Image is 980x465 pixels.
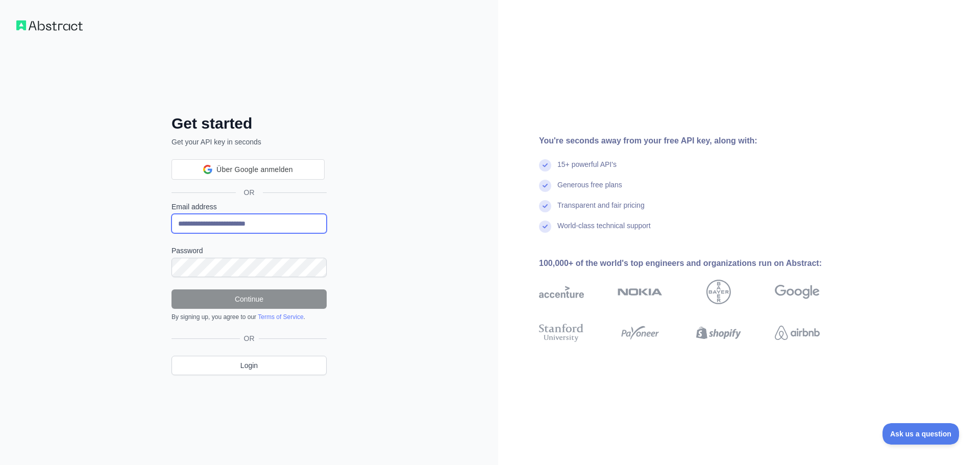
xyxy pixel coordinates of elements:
h2: Get started [171,114,327,133]
span: OR [236,187,263,198]
img: shopify [696,322,741,344]
p: Get your API key in seconds [171,137,327,147]
img: payoneer [618,322,663,344]
div: You're seconds away from your free API key, along with: [539,135,852,147]
div: Transparent and fair pricing [557,200,645,221]
label: Email address [171,202,327,212]
iframe: Toggle Customer Support [883,423,960,445]
img: bayer [706,280,731,304]
a: Login [171,356,327,375]
span: Über Google anmelden [216,164,293,175]
img: check mark [539,200,551,212]
button: Continue [171,289,327,309]
a: Terms of Service [258,313,303,321]
img: check mark [539,221,551,233]
div: 15+ powerful API's [557,159,617,180]
div: Über Google anmelden [171,159,325,180]
img: Workflow [16,20,83,31]
div: By signing up, you agree to our . [171,313,327,321]
img: check mark [539,159,551,172]
img: check mark [539,180,551,192]
img: nokia [618,280,663,304]
img: google [775,280,820,304]
div: World-class technical support [557,221,651,241]
div: 100,000+ of the world's top engineers and organizations run on Abstract: [539,257,852,270]
img: stanford university [539,322,584,344]
img: airbnb [775,322,820,344]
span: OR [240,333,259,344]
div: Generous free plans [557,180,622,200]
img: accenture [539,280,584,304]
label: Password [171,246,327,256]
